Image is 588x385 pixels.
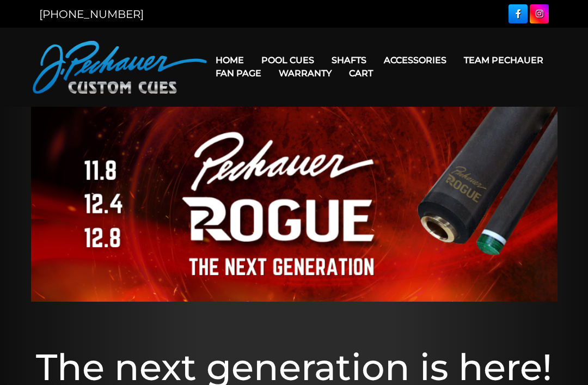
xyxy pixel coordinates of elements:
a: Shafts [323,46,375,74]
a: Team Pechauer [455,46,552,74]
a: Home [207,46,253,74]
a: [PHONE_NUMBER] [39,8,144,21]
a: Accessories [375,46,455,74]
a: Fan Page [207,59,270,87]
a: Cart [340,59,382,87]
a: Pool Cues [253,46,323,74]
a: Warranty [270,59,340,87]
img: Pechauer Custom Cues [33,41,207,94]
